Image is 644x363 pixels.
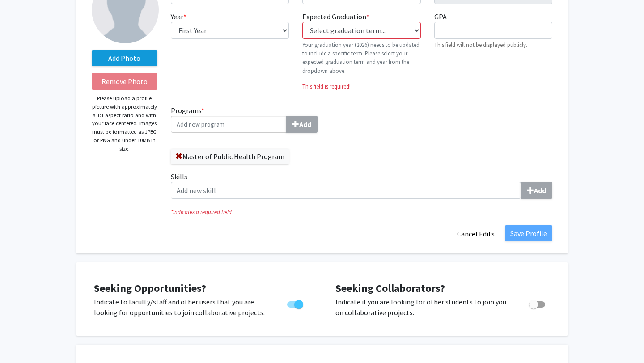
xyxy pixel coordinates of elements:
[171,11,186,22] label: Year
[302,41,420,75] p: Your graduation year (2026) needs to be updated to include a specific term. Please select your ex...
[434,11,447,22] label: GPA
[171,171,552,199] label: Skills
[92,73,157,90] button: Remove Photo
[171,208,552,216] i: Indicates a required field
[284,296,308,310] div: Toggle
[94,281,206,295] span: Seeking Opportunities?
[302,11,369,22] label: Expected Graduation
[171,116,286,133] input: Programs*Add
[335,296,512,318] p: Indicate if you are looking for other students to join you on collaborative projects.
[286,116,318,133] button: Programs*
[94,296,270,318] p: Indicate to faculty/staff and other users that you are looking for opportunities to join collabor...
[171,105,355,133] label: Programs
[521,182,552,199] button: Skills
[525,296,550,310] div: Toggle
[92,50,157,66] label: AddProfile Picture
[7,323,38,356] iframe: Chat
[171,182,521,199] input: SkillsAdd
[302,82,420,91] p: This field is required!
[335,281,445,295] span: Seeking Collaborators?
[505,225,552,241] button: Save Profile
[299,120,311,129] b: Add
[171,149,289,164] label: Master of Public Health Program
[434,41,527,48] small: This field will not be displayed publicly.
[534,186,546,195] b: Add
[451,225,500,242] button: Cancel Edits
[92,94,157,153] p: Please upload a profile picture with approximately a 1:1 aspect ratio and with your face centered...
